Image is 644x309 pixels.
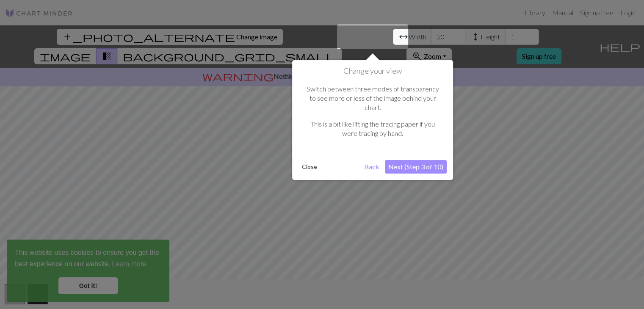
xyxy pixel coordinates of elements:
p: This is a bit like lifting the tracing paper if you were tracing by hand. [303,119,442,138]
h1: Change your view [299,66,447,76]
p: Switch between three modes of transparency to see more or less of the image behind your chart. [303,84,442,113]
button: Next (Step 3 of 10) [385,160,447,174]
button: Back [361,160,383,174]
div: Change your view [292,60,453,180]
button: Close [299,160,321,173]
